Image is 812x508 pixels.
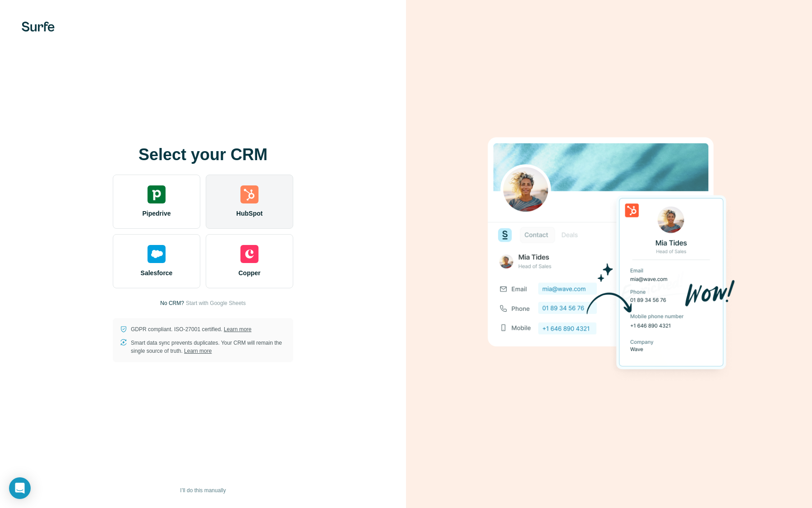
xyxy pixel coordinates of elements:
[142,209,171,218] span: Pipedrive
[174,484,232,497] button: I’ll do this manually
[240,245,258,263] img: copper's logo
[239,268,261,277] span: Copper
[22,22,55,32] img: Surfe's logo
[184,348,212,354] a: Learn more
[240,185,258,203] img: hubspot's logo
[141,268,173,277] span: Salesforce
[148,245,166,263] img: salesforce's logo
[483,123,735,385] img: HUBSPOT image
[180,486,226,494] span: I’ll do this manually
[186,299,246,307] button: Start with Google Sheets
[113,146,293,164] h1: Select your CRM
[236,209,263,218] span: HubSpot
[148,185,166,203] img: pipedrive's logo
[131,325,251,333] p: GDPR compliant. ISO-27001 certified.
[9,477,31,499] div: Open Intercom Messenger
[131,339,286,355] p: Smart data sync prevents duplicates. Your CRM will remain the single source of truth.
[224,326,251,333] a: Learn more
[160,299,184,307] p: No CRM?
